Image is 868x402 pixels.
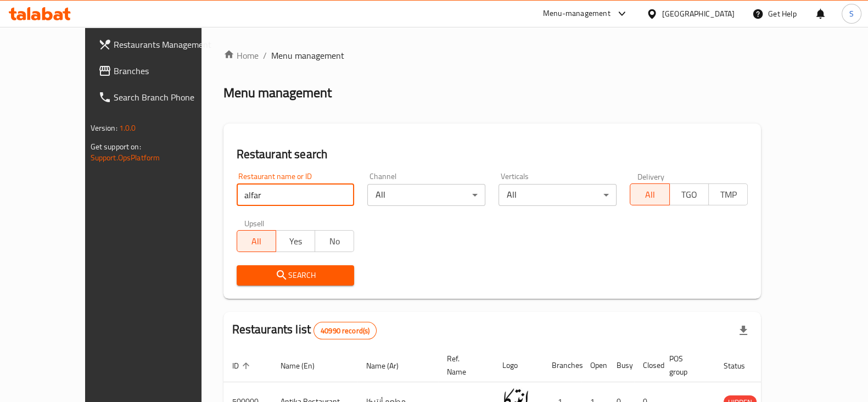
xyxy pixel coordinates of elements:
th: Branches [543,349,581,382]
span: All [242,233,272,249]
a: Restaurants Management [89,31,230,58]
div: All [367,184,485,206]
a: Support.OpsPlatform [91,150,160,165]
input: Search for restaurant name or ID.. [237,184,355,206]
th: Closed [634,349,660,382]
span: Yes [281,233,311,249]
span: All [635,187,665,203]
span: Restaurants Management [114,38,221,51]
button: Search [237,265,355,286]
span: No [320,233,350,249]
span: Status [724,359,759,372]
span: Branches [114,64,221,77]
a: Home [223,49,259,62]
th: Logo [494,349,543,382]
span: 40990 record(s) [314,326,376,336]
span: Get support on: [91,139,141,154]
button: TGO [669,183,709,205]
nav: breadcrumb [223,49,761,62]
label: Upsell [244,219,265,227]
span: Name (Ar) [366,359,413,372]
span: Search Branch Phone [114,91,221,104]
span: Version: [91,121,117,135]
h2: Restaurants list [232,321,377,339]
button: All [630,183,669,205]
span: ID [232,359,253,372]
span: Search [245,269,346,282]
a: Search Branch Phone [89,84,230,110]
h2: Restaurant search [237,146,748,163]
li: / [263,49,267,62]
button: No [315,230,354,252]
label: Delivery [637,172,665,180]
span: POS group [669,352,702,378]
div: All [499,184,617,206]
button: TMP [708,183,748,205]
div: Total records count [313,322,377,339]
span: Ref. Name [447,352,480,378]
span: TGO [674,187,704,203]
button: All [237,230,276,252]
span: S [849,8,854,20]
div: Export file [730,317,757,344]
h2: Menu management [223,84,332,102]
span: Name (En) [281,359,329,372]
a: Branches [89,58,230,84]
th: Busy [608,349,634,382]
th: Open [581,349,608,382]
span: 1.0.0 [119,121,136,135]
div: Menu-management [543,7,611,20]
button: Yes [276,230,315,252]
span: TMP [713,187,743,203]
div: [GEOGRAPHIC_DATA] [662,8,735,20]
span: Menu management [271,49,344,62]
